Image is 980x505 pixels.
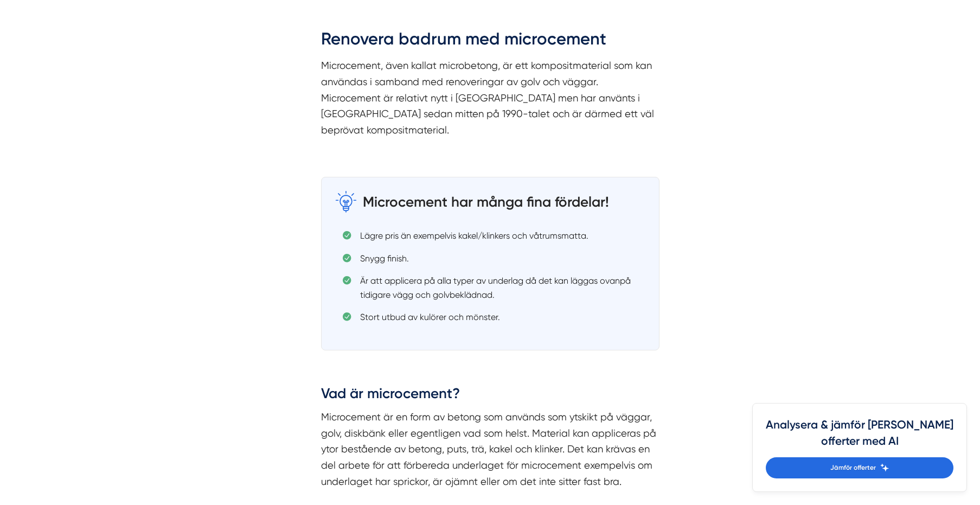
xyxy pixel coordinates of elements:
li: Stort utbud av kulörer och mönster. [343,310,646,324]
span: Jämför offerter [830,463,876,473]
h3: Vad är microcement? [321,384,659,409]
li: Lägre pris än exempelvis kakel/klinkers och våtrumsmatta. [343,229,646,242]
li: Är att applicera på alla typer av underlag då det kan läggas ovanpå tidigare vägg och golvbeklädnad. [343,274,646,302]
h2: Renovera badrum med microcement [321,27,659,57]
li: Snygg finish. [343,252,646,265]
a: Jämför offerter [766,457,953,478]
h4: Analysera & jämför [PERSON_NAME] offerter med AI [766,417,953,457]
h3: Microcement har många fina fördelar! [363,190,609,212]
p: Microcement, även kallat microbetong, är ett kompositmaterial som kan användas i samband med reno... [321,57,659,138]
